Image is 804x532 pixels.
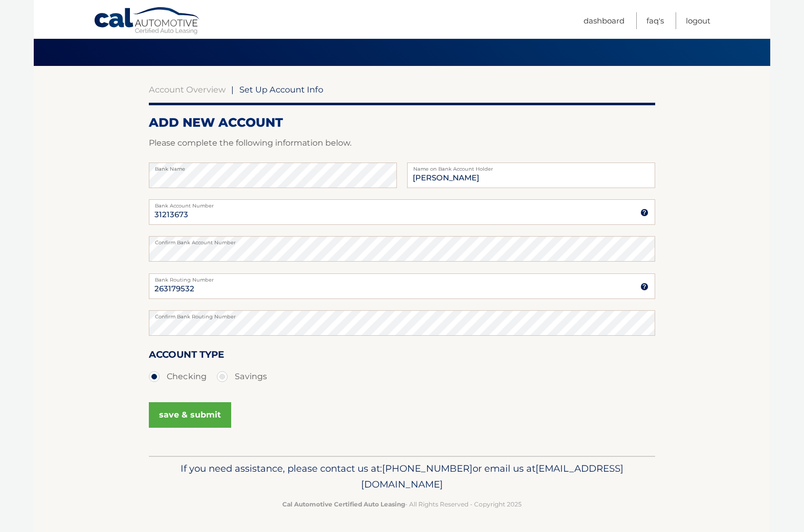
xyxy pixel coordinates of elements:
p: - All Rights Reserved - Copyright 2025 [155,499,649,510]
label: Name on Bank Account Holder [407,163,655,171]
label: Confirm Bank Routing Number [149,310,655,318]
a: Dashboard [584,12,624,29]
label: Confirm Bank Account Number [149,236,655,244]
p: Please complete the following information below. [149,136,655,150]
label: Account Type [149,347,224,366]
button: save & submit [149,402,231,428]
a: Logout [686,12,710,29]
label: Bank Account Number [149,199,655,207]
h2: ADD NEW ACCOUNT [149,115,655,130]
strong: Cal Automotive Certified Auto Leasing [282,500,405,508]
span: | [231,84,234,95]
a: Account Overview [149,84,226,95]
img: tooltip.svg [640,283,649,291]
p: If you need assistance, please contact us at: or email us at [155,460,649,493]
label: Bank Name [149,163,397,171]
span: Set Up Account Info [239,84,323,95]
img: tooltip.svg [640,209,649,217]
span: [PHONE_NUMBER] [382,462,473,474]
input: Name on Account (Account Holder Name) [407,163,655,188]
a: Cal Automotive [94,7,201,36]
label: Checking [149,366,207,387]
a: FAQ's [646,12,664,29]
input: Bank Routing Number [149,273,655,299]
label: Savings [217,366,267,387]
input: Bank Account Number [149,199,655,225]
label: Bank Routing Number [149,273,655,282]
